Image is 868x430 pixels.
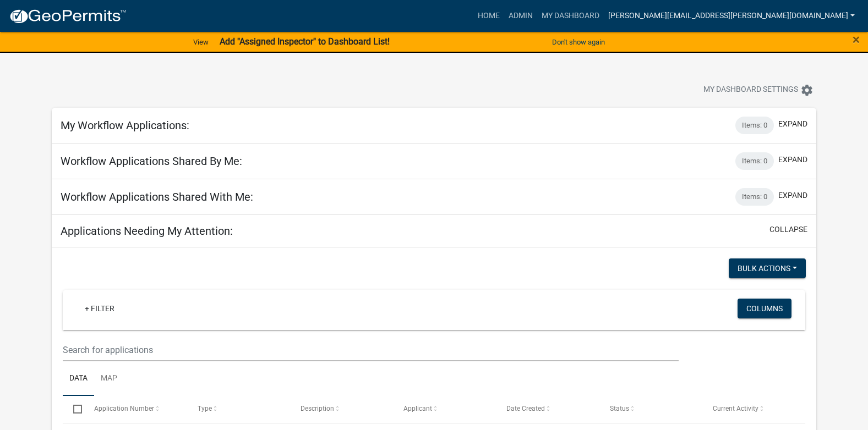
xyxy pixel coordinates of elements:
button: Close [853,33,860,46]
a: Admin [504,5,537,26]
h5: Applications Needing My Attention: [61,224,233,238]
datatable-header-cell: Applicant [393,396,496,422]
a: + Filter [76,299,123,318]
datatable-header-cell: Select [63,396,84,422]
a: Map [94,361,124,396]
button: expand [778,154,807,166]
div: Items: 0 [735,117,774,134]
a: Data [63,361,94,396]
button: Columns [738,299,791,318]
a: [PERSON_NAME][EMAIL_ADDRESS][PERSON_NAME][DOMAIN_NAME] [604,5,859,26]
datatable-header-cell: Current Activity [702,396,805,422]
i: settings [800,84,814,97]
a: View [189,33,213,51]
a: Home [473,5,504,26]
span: My Dashboard Settings [703,84,798,97]
button: Bulk Actions [729,258,806,278]
h5: Workflow Applications Shared With Me: [61,190,253,203]
input: Search for applications [63,339,679,361]
span: × [853,32,860,47]
span: Date Created [506,405,545,412]
datatable-header-cell: Type [187,396,290,422]
datatable-header-cell: Status [599,396,702,422]
div: Items: 0 [735,152,774,170]
span: Current Activity [713,405,758,412]
button: My Dashboard Settingssettings [695,79,822,101]
a: My Dashboard [537,5,604,26]
button: Don't show again [548,33,609,51]
strong: Add "Assigned Inspector" to Dashboard List! [220,36,390,47]
datatable-header-cell: Application Number [84,396,187,422]
datatable-header-cell: Description [290,396,393,422]
span: Applicant [403,405,432,412]
span: Status [610,405,629,412]
div: Items: 0 [735,188,774,206]
h5: Workflow Applications Shared By Me: [61,155,242,168]
datatable-header-cell: Date Created [496,396,599,422]
button: collapse [769,224,807,235]
span: Type [198,405,212,412]
span: Application Number [94,405,154,412]
button: expand [778,190,807,201]
span: Description [301,405,334,412]
button: expand [778,118,807,130]
h5: My Workflow Applications: [61,119,189,132]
